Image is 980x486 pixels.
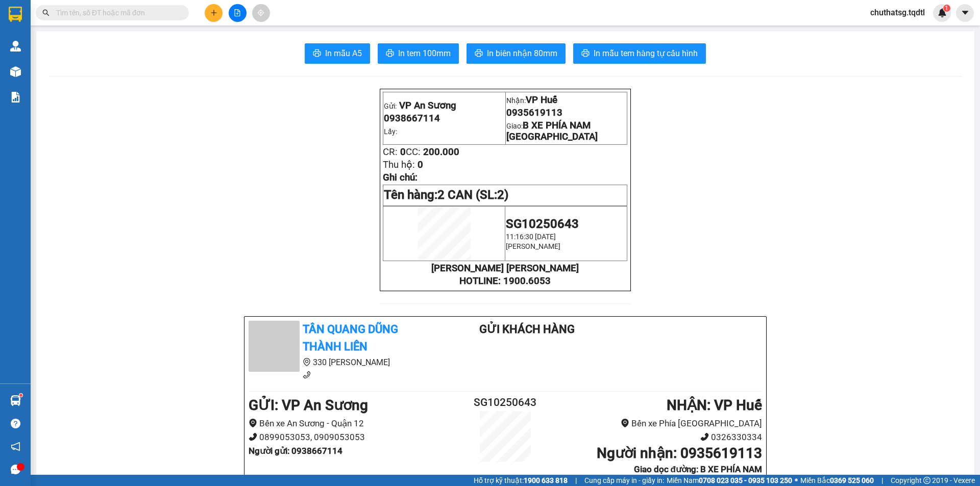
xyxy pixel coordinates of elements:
img: logo-vxr [9,7,22,22]
span: phone [303,371,311,379]
span: 0 [400,146,406,158]
button: caret-down [956,4,974,22]
li: Bến xe An Sương - Quận 12 [249,417,462,430]
span: Hỗ trợ kỹ thuật: [474,475,568,486]
span: message [11,465,20,474]
span: aim [257,9,264,16]
span: Thu hộ: [383,159,415,170]
span: plus [210,9,217,16]
span: VP An Sương [399,100,456,111]
span: printer [475,49,483,59]
span: notification [11,442,20,451]
button: printerIn mẫu tem hàng tự cấu hình [573,43,706,64]
span: phone [249,432,257,441]
span: In mẫu A5 [325,47,362,60]
b: Người gửi : 0938667114 [249,446,342,456]
span: VP Huế [526,94,557,106]
b: NHẬN : VP Huế [667,397,762,414]
input: Tìm tên, số ĐT hoặc mã đơn [56,7,177,18]
p: Gửi: [384,100,504,111]
span: CC: [406,146,421,158]
img: warehouse-icon [10,395,21,406]
span: printer [581,49,590,59]
span: 0 [418,159,423,170]
button: file-add [229,4,247,22]
span: chuthatsg.tqdtl [862,6,933,19]
strong: 0369 525 060 [830,476,874,484]
span: 200.000 [423,146,459,158]
span: Miền Bắc [800,475,874,486]
span: 2 CAN (SL: [437,188,508,202]
span: environment [621,419,629,427]
sup: 1 [19,394,22,397]
strong: HOTLINE: 1900.6053 [459,275,551,287]
img: warehouse-icon [10,41,21,52]
li: 0326330334 [548,430,762,444]
span: 0938667114 [384,113,440,124]
span: 11:16:30 [DATE] [506,233,556,241]
span: search [42,9,50,16]
span: environment [303,358,311,366]
button: printerIn mẫu A5 [305,43,370,64]
span: Miền Nam [667,475,792,486]
span: question-circle [11,419,20,428]
span: printer [313,49,321,59]
span: environment [249,419,257,427]
button: printerIn tem 100mm [378,43,459,64]
button: printerIn biên nhận 80mm [467,43,566,64]
span: 0935619113 [506,107,562,118]
span: Cung cấp máy in - giấy in: [584,475,664,486]
span: | [575,475,577,486]
span: Lấy: [384,127,397,136]
span: Giao: [506,122,598,141]
span: [PERSON_NAME] [506,242,560,250]
sup: 1 [943,5,950,12]
span: file-add [234,9,241,16]
li: 0899053053, 0909053053 [249,430,462,444]
strong: [PERSON_NAME] [PERSON_NAME] [431,263,579,274]
span: B XE PHÍA NAM [GEOGRAPHIC_DATA] [506,120,598,142]
img: icon-new-feature [938,8,947,17]
li: 330 [PERSON_NAME] [249,356,438,369]
span: | [881,475,883,486]
strong: 1900 633 818 [524,476,568,484]
span: phone [700,432,709,441]
h2: SG10250643 [462,394,548,411]
span: caret-down [961,8,970,17]
b: Tân Quang Dũng Thành Liên [303,323,398,353]
b: Gửi khách hàng [479,323,575,336]
strong: 0708 023 035 - 0935 103 250 [699,476,792,484]
b: Người nhận : 0935619113 [597,445,762,462]
span: 1 [945,5,948,12]
span: ⚪️ [795,478,798,482]
span: CR: [383,146,398,158]
span: 2) [497,188,508,202]
button: aim [252,4,270,22]
span: In biên nhận 80mm [487,47,557,60]
button: plus [205,4,223,22]
b: GỬI : VP An Sương [249,397,368,414]
li: Bến xe Phía [GEOGRAPHIC_DATA] [548,417,762,430]
span: In tem 100mm [398,47,451,60]
span: Tên hàng: [384,188,508,202]
img: warehouse-icon [10,66,21,77]
span: copyright [923,477,930,484]
span: SG10250643 [506,217,579,231]
span: printer [386,49,394,59]
span: In mẫu tem hàng tự cấu hình [594,47,698,60]
p: Nhận: [506,94,627,106]
span: Ghi chú: [383,172,418,183]
img: solution-icon [10,92,21,103]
